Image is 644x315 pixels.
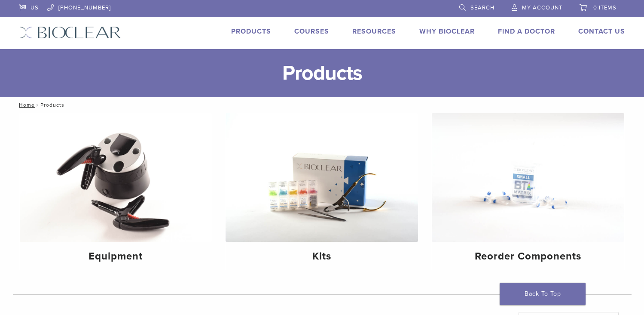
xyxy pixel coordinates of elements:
[35,103,40,107] span: /
[432,113,624,270] a: Reorder Components
[13,97,632,113] nav: Products
[226,113,418,270] a: Kits
[231,27,271,36] a: Products
[27,249,205,264] h4: Equipment
[20,113,212,270] a: Equipment
[500,283,586,305] a: Back To Top
[522,4,562,11] span: My Account
[498,27,555,36] a: Find A Doctor
[470,4,494,11] span: Search
[20,113,212,242] img: Equipment
[578,27,625,36] a: Contact Us
[439,249,617,264] h4: Reorder Components
[16,102,35,108] a: Home
[226,113,418,242] img: Kits
[593,4,617,11] span: 0 items
[294,27,329,36] a: Courses
[19,26,121,39] img: Bioclear
[432,113,624,242] img: Reorder Components
[352,27,396,36] a: Resources
[419,27,475,36] a: Why Bioclear
[232,249,411,264] h4: Kits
